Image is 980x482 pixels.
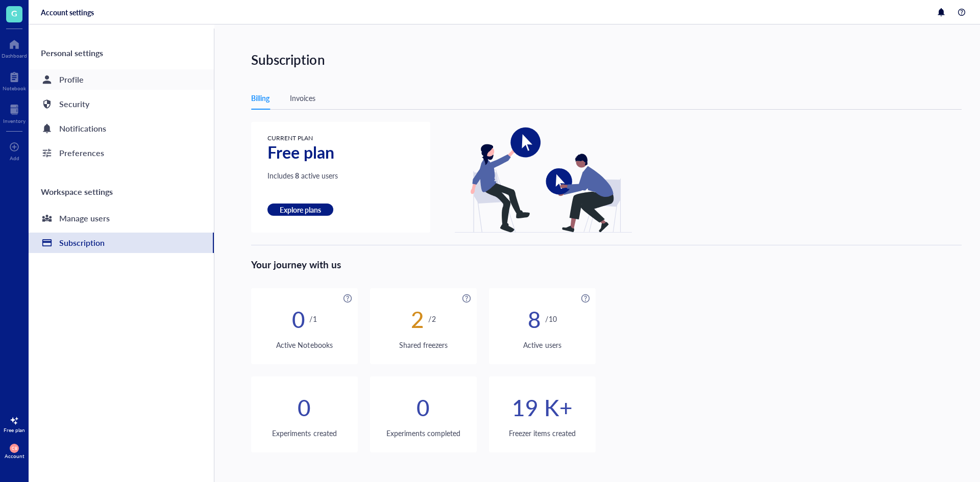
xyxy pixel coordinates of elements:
a: Inventory [3,102,26,124]
div: Account [5,453,24,459]
div: Add [10,155,19,161]
a: Security [29,94,214,114]
div: Experiments created [251,427,358,439]
div: Free plan [4,427,25,433]
div: Inventory [3,118,26,124]
div: Dashboard [2,53,27,59]
div: 2 [411,313,424,324]
button: Explore plans [267,204,333,216]
div: Your journey with us [251,245,962,272]
a: Explore plans [267,204,338,216]
a: Dashboard [2,36,27,59]
div: Active users [489,339,596,350]
a: Profile [29,69,214,90]
div: CURRENT PLAN [267,134,338,142]
div: 0 [416,401,430,413]
img: upgrade-illus-white-XrKN6sB1.png [455,122,632,233]
div: Freezer items created [489,427,596,439]
div: Profile [59,72,84,87]
div: 0 [292,313,305,324]
div: Includes active users [267,170,338,181]
div: Notifications [59,121,106,136]
a: Subscription [29,233,214,253]
div: Workspace settings [29,180,214,204]
div: Manage users [59,211,110,225]
span: G [11,7,17,19]
div: Invoices [290,92,315,104]
div: Shared freezers [370,339,477,350]
div: / 2 [428,313,435,324]
a: Manage users [29,208,214,229]
div: Free plan [267,146,338,158]
div: Notebook [3,85,26,91]
span: CB [12,446,17,450]
div: / 1 [309,313,316,324]
div: Preferences [59,146,104,160]
div: Billing [251,92,269,104]
div: Security [59,97,89,111]
div: Personal settings [29,41,214,65]
div: 8 [528,313,541,324]
span: Explore plans [280,205,321,214]
div: Account settings [41,8,94,17]
div: 0 [298,401,311,413]
a: Notebook [3,69,26,91]
div: Subscription [251,49,978,70]
div: Subscription [59,236,105,250]
a: Preferences [29,143,214,163]
div: Active Notebooks [251,339,358,350]
a: Notifications [29,118,214,139]
div: 19 K+ [512,401,572,413]
div: Experiments completed [370,427,477,439]
span: 8 [293,170,299,181]
div: / 10 [545,313,556,324]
